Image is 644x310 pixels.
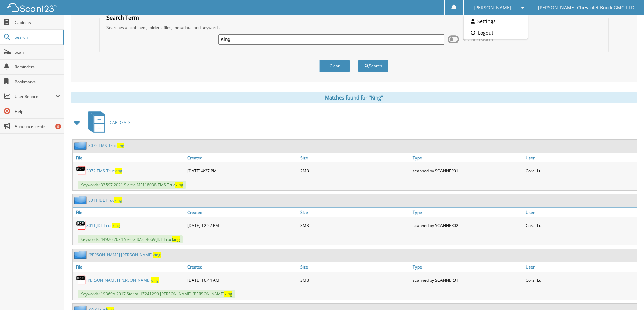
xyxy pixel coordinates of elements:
[15,34,59,40] span: Search
[78,235,183,243] span: Keywords: 44926 2024 Sierra RZ314669 JDL Truc
[78,181,186,189] span: Keywords: 33597 2021 Sierra MF118038 TMS Truc
[186,164,299,177] div: [DATE] 4:27 PM
[117,143,124,148] span: king
[86,168,122,174] a: 3072 TMS Trucking
[186,262,299,272] a: Created
[115,168,122,174] span: king
[464,15,528,27] a: Settings
[319,60,350,72] button: Clear
[411,262,524,272] a: Type
[15,20,60,25] span: Cabinets
[76,166,86,176] img: PDF.png
[114,197,122,203] span: king
[55,124,61,129] div: 6
[15,49,60,55] span: Scan
[103,14,142,21] legend: Search Term
[186,219,299,232] div: [DATE] 12:22 PM
[411,164,524,177] div: scanned by SCANNER01
[88,197,122,203] a: 8011 JDL Trucking
[84,109,131,136] a: CAR DEALS
[15,123,60,129] span: Announcements
[186,208,299,217] a: Created
[74,141,88,150] img: folder2.png
[103,25,605,30] div: Searches all cabinets, folders, files, metadata, and keywords
[74,196,88,204] img: folder2.png
[538,6,634,10] span: [PERSON_NAME] Chevrolet Buick GMC LTD
[76,220,86,230] img: PDF.png
[358,60,388,72] button: Search
[86,223,120,228] a: 8011 JDL Trucking
[73,262,186,272] a: File
[76,275,86,285] img: PDF.png
[463,37,493,42] span: Advanced Search
[7,3,57,12] img: scan123-logo-white.svg
[71,92,637,103] div: Matches found for "King"
[299,164,411,177] div: 2MB
[88,143,124,148] a: 3072 TMS Trucking
[299,273,411,287] div: 3MB
[186,273,299,287] div: [DATE] 10:44 AM
[524,164,637,177] div: Coral Lull
[15,79,60,85] span: Bookmarks
[78,290,235,298] span: Keywords: 19369A 2017 Sierra HZ241299 [PERSON_NAME] [PERSON_NAME]
[110,120,131,125] span: CAR DEALS
[524,273,637,287] div: Coral Lull
[524,153,637,162] a: User
[411,208,524,217] a: Type
[464,27,528,39] a: Logout
[74,251,88,259] img: folder2.png
[112,223,120,228] span: king
[411,153,524,162] a: Type
[299,262,411,272] a: Size
[15,64,60,70] span: Reminders
[524,219,637,232] div: Coral Lull
[224,291,232,297] span: king
[73,208,186,217] a: File
[73,153,186,162] a: File
[411,273,524,287] div: scanned by SCANNER01
[524,208,637,217] a: User
[15,94,55,100] span: User Reports
[299,208,411,217] a: Size
[186,153,299,162] a: Created
[524,262,637,272] a: User
[411,219,524,232] div: scanned by SCANNER02
[175,182,183,188] span: king
[88,252,161,258] a: [PERSON_NAME] [PERSON_NAME]king
[474,6,511,10] span: [PERSON_NAME]
[153,252,161,258] span: king
[172,236,180,242] span: king
[15,109,60,114] span: Help
[151,277,159,283] span: king
[299,219,411,232] div: 3MB
[299,153,411,162] a: Size
[86,277,159,283] a: [PERSON_NAME] [PERSON_NAME]king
